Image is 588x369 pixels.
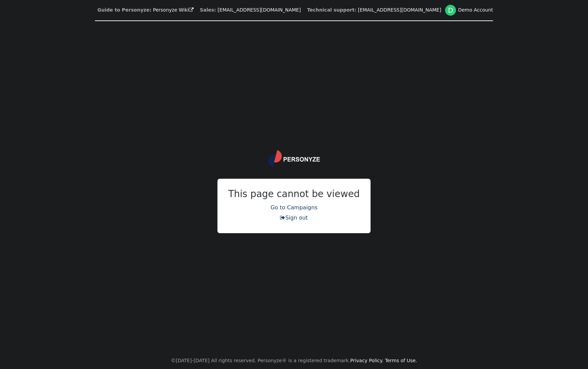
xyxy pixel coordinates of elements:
a: Go to Campaigns [271,204,317,211]
a: Sign out [280,214,308,221]
center: ©[DATE]-[DATE] All rights reserved. Personyze® is a registered trademark. [171,352,417,369]
b: Technical support: [307,7,357,13]
span:  [280,215,285,220]
a: Personyze Wiki [153,7,194,13]
a: [EMAIL_ADDRESS][DOMAIN_NAME] [217,7,301,13]
a: Privacy Policy. [350,358,383,363]
a: [EMAIL_ADDRESS][DOMAIN_NAME] [358,7,441,13]
b: Guide to Personyze: [97,7,151,13]
div: D [445,5,456,16]
span:  [189,7,194,12]
b: Sales: [200,7,216,13]
img: logo.svg [268,150,320,167]
a: Terms of Use. [385,358,417,363]
a: DDemo Account [445,7,493,13]
h3: This page cannot be viewed [228,187,360,201]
